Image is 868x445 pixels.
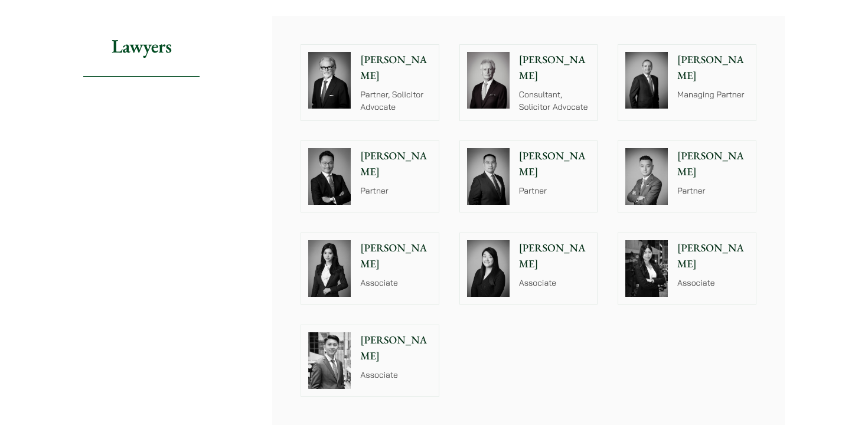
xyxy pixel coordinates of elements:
[677,52,749,84] p: [PERSON_NAME]
[360,369,432,381] p: Associate
[618,44,756,121] a: [PERSON_NAME] Managing Partner
[677,185,749,197] p: Partner
[625,240,668,297] img: Joanne Lam photo
[301,325,439,397] a: [PERSON_NAME] Associate
[519,277,590,289] p: Associate
[677,277,749,289] p: Associate
[83,16,200,77] h2: Lawyers
[677,240,749,272] p: [PERSON_NAME]
[459,233,598,305] a: [PERSON_NAME] Associate
[618,233,756,305] a: Joanne Lam photo [PERSON_NAME] Associate
[677,89,749,101] p: Managing Partner
[519,185,590,197] p: Partner
[360,148,432,180] p: [PERSON_NAME]
[301,140,439,212] a: [PERSON_NAME] Partner
[519,240,590,272] p: [PERSON_NAME]
[360,185,432,197] p: Partner
[360,277,432,289] p: Associate
[308,240,351,297] img: Florence Yan photo
[360,89,432,113] p: Partner, Solicitor Advocate
[360,332,432,364] p: [PERSON_NAME]
[519,52,590,84] p: [PERSON_NAME]
[618,140,756,212] a: [PERSON_NAME] Partner
[677,148,749,180] p: [PERSON_NAME]
[519,148,590,180] p: [PERSON_NAME]
[301,233,439,305] a: Florence Yan photo [PERSON_NAME] Associate
[459,44,598,121] a: [PERSON_NAME] Consultant, Solicitor Advocate
[459,140,598,212] a: [PERSON_NAME] Partner
[360,240,432,272] p: [PERSON_NAME]
[519,89,590,113] p: Consultant, Solicitor Advocate
[301,44,439,121] a: [PERSON_NAME] Partner, Solicitor Advocate
[360,52,432,84] p: [PERSON_NAME]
